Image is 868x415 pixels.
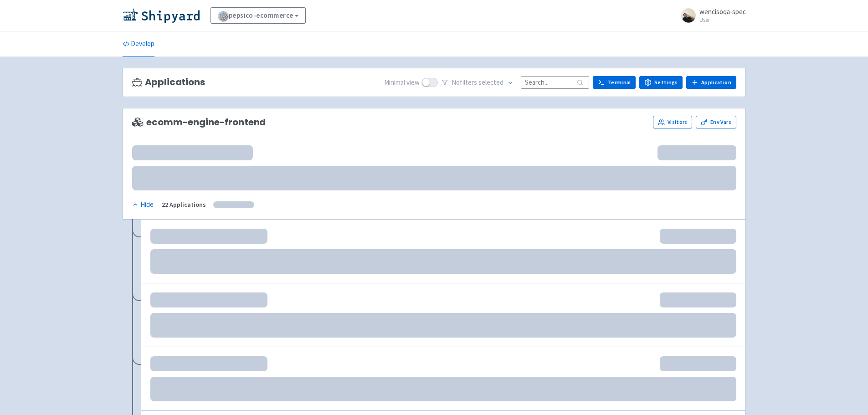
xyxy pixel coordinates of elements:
[132,77,205,87] h3: Applications
[653,116,692,128] a: Visitors
[521,76,589,88] input: Search...
[162,200,206,210] div: 22 Applications
[696,116,736,128] a: Env Vars
[384,77,420,88] span: Minimal view
[686,76,736,89] a: Application
[699,7,746,16] span: wencisoqa-spec
[676,8,746,23] a: wencisoqa-spec User
[593,76,636,89] a: Terminal
[211,7,306,24] a: pepsico-ecommerce
[123,31,154,57] a: Develop
[639,76,683,89] a: Settings
[132,200,154,210] button: Hide
[699,17,746,23] small: User
[132,200,154,210] div: Hide
[123,8,200,23] img: Shipyard logo
[132,117,266,128] span: ecomm-engine-frontend
[478,78,503,87] span: selected
[452,77,503,88] span: No filter s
